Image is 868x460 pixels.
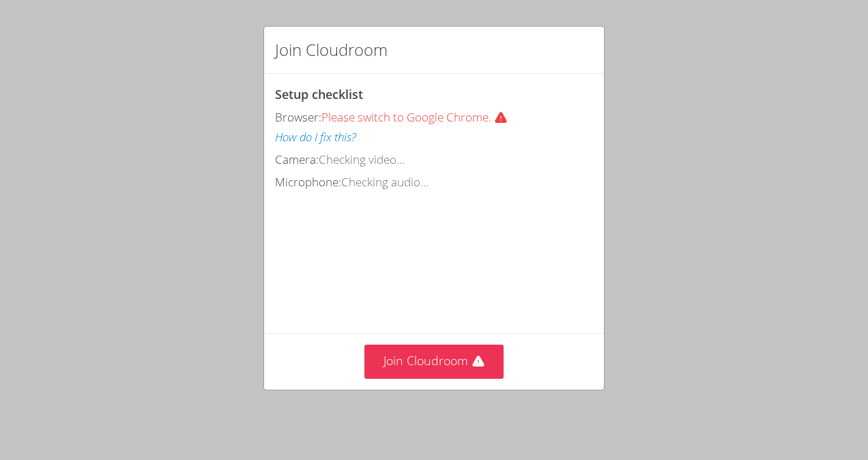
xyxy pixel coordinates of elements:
span: Checking audio... [341,174,429,190]
span: Setup checklist [275,86,363,102]
span: Camera: [275,152,319,167]
span: Checking video... [319,152,405,167]
button: Join Cloudroom [364,345,504,378]
span: Microphone: [275,174,341,190]
span: Browser: [275,109,321,125]
span: Please switch to Google Chrome. [321,109,513,125]
h2: Join Cloudroom [275,38,388,62]
button: How do I fix this? [275,128,356,147]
